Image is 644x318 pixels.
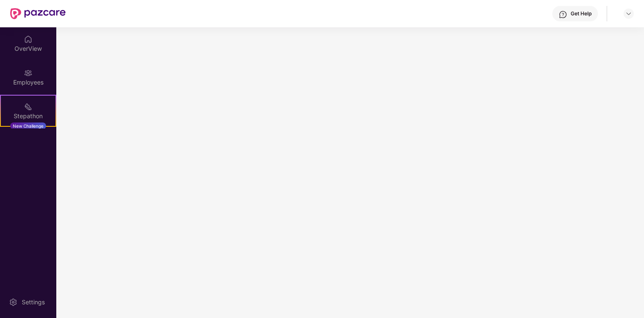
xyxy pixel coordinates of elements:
div: Settings [19,298,47,306]
img: svg+xml;base64,PHN2ZyBpZD0iRHJvcGRvd24tMzJ4MzIiIHhtbG5zPSJodHRwOi8vd3d3LnczLm9yZy8yMDAwL3N2ZyIgd2... [625,10,632,17]
img: svg+xml;base64,PHN2ZyBpZD0iRW1wbG95ZWVzIiB4bWxucz0iaHR0cDovL3d3dy53My5vcmcvMjAwMC9zdmciIHdpZHRoPS... [24,69,32,77]
div: Get Help [571,10,592,17]
img: New Pazcare Logo [10,8,66,19]
img: svg+xml;base64,PHN2ZyBpZD0iSG9tZSIgeG1sbnM9Imh0dHA6Ly93d3cudzMub3JnLzIwMDAvc3ZnIiB3aWR0aD0iMjAiIG... [24,35,32,44]
img: svg+xml;base64,PHN2ZyBpZD0iSGVscC0zMngzMiIgeG1sbnM9Imh0dHA6Ly93d3cudzMub3JnLzIwMDAvc3ZnIiB3aWR0aD... [559,10,567,19]
div: Stepathon [1,112,55,120]
img: svg+xml;base64,PHN2ZyB4bWxucz0iaHR0cDovL3d3dy53My5vcmcvMjAwMC9zdmciIHdpZHRoPSIyMSIgaGVpZ2h0PSIyMC... [24,102,32,111]
img: svg+xml;base64,PHN2ZyBpZD0iU2V0dGluZy0yMHgyMCIgeG1sbnM9Imh0dHA6Ly93d3cudzMub3JnLzIwMDAvc3ZnIiB3aW... [9,298,17,306]
div: New Challenge [10,123,46,129]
